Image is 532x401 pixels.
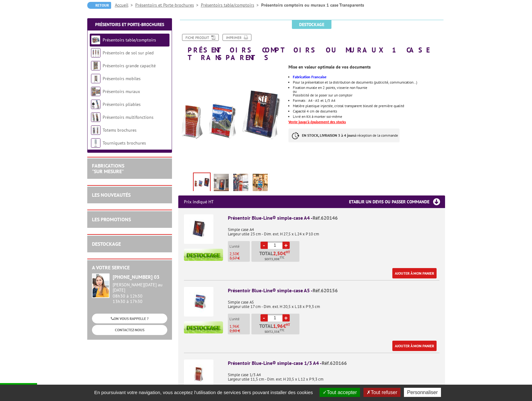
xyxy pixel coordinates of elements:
li: Capacité 4 cm de documents [293,109,445,113]
font: Fabrication Francaise [293,74,326,79]
p: Simple case 1/3 A4 Largeur utile 11,5 cm - Dim. ext. H 20,5 x L 12 x P 9,3 cm [228,368,439,382]
a: CONTACTEZ-NOUS [92,325,167,335]
span: 1,96 [229,324,237,329]
a: Présentoirs et Porte-brochures [135,2,201,8]
span: Réf.620166 [322,360,347,366]
span: 1,96 [273,323,283,328]
a: Ajouter à mon panier [392,341,437,351]
button: Tout accepter [320,388,360,397]
a: Ajouter à mon panier [392,268,437,278]
p: Prix indiqué HT [184,195,214,208]
a: Fiche produit [182,34,219,41]
h3: Etablir un devis ou passer commande [349,195,445,208]
img: porte_brochures_comptoirs_620146.jpg [178,64,284,170]
img: 620166_presentoir_blue-line_1-3a4.jpg [233,174,248,193]
div: Présentoir Blue-Line® simple-case 1/3 A4 - [228,360,439,367]
p: à réception de la commande [288,129,400,142]
h2: A votre service [92,265,167,271]
a: Tourniquets brochures [103,140,146,146]
a: Présentoirs mobiles [103,76,141,81]
a: - [261,314,268,321]
a: Présentoirs table/comptoirs [201,2,261,8]
p: € [229,252,250,256]
img: Présentoirs pliables [91,100,100,109]
span: Soit € [265,257,284,262]
a: Présentoirs et Porte-brochures [95,22,164,27]
a: + [282,242,290,249]
span: 2,50 [229,251,237,256]
li: Livré en Kit à monter soi-même [293,115,445,118]
p: L'unité [229,244,250,249]
p: 3,57 € [229,256,250,261]
p: Total [253,323,299,334]
u: Vente jusqu'à épuisement des stocks [288,119,346,124]
a: Imprimer [223,34,251,41]
div: Présentoir Blue-Line® simple-case A4 - [228,214,439,222]
strong: EN STOCK, LIVRAISON 3 à 4 jours [302,133,355,138]
span: 2,50 [273,251,283,256]
div: Présentoir Blue-Line® simple-case A5 - [228,287,439,294]
div: ou [293,90,445,93]
li: Matière plastique injectée, cristal transparent bleuté de première qualité [293,104,445,108]
img: Présentoirs mobiles [91,74,100,83]
p: L'unité [229,317,250,321]
img: Présentoirs table/comptoirs [91,35,100,45]
a: Accueil [115,2,135,8]
a: Présentoirs multifonctions [103,114,153,120]
a: ON VOUS RAPPELLE ? [92,314,167,323]
span: € [283,323,286,328]
div: [PERSON_NAME][DATE] au [DATE] [113,282,167,293]
a: Totems brochures [103,127,137,133]
span: En poursuivant votre navigation, vous acceptez l'utilisation de services tiers pouvant installer ... [91,390,316,395]
img: Présentoir Blue-Line® simple-case 1/3 A4 [184,360,213,389]
a: Présentoirs table/comptoirs [103,37,156,43]
img: porte_brochures_comptoirs_620146.jpg [194,173,210,193]
a: - [261,242,268,249]
span: Réf.620156 [313,287,338,294]
a: Présentoirs pliables [103,102,141,107]
strong: [PHONE_NUMBER] 03 [113,274,159,280]
a: Présentoirs muraux [103,89,140,94]
img: Totems brochures [91,125,100,135]
button: Tout refuser [363,388,400,397]
img: Présentoirs grande capacité [91,61,100,70]
span: 3,00 [271,257,278,262]
span: € [283,251,286,256]
strong: Mise en valeur optimale de vos documents [288,64,371,70]
a: + [282,314,290,321]
span: Réf.620146 [313,215,338,221]
p: Simple case A5 Largeur utile 17 cm - Dim. ext. H 20,5 x L 18 x P 9,3 cm [228,296,439,309]
p: 2,80 € [229,329,250,333]
sup: HT [286,250,290,254]
sup: TTC [280,328,284,332]
img: Présentoirs de sol sur pied [91,48,100,58]
p: € [229,324,250,329]
a: LES NOUVEAUTÉS [92,192,131,198]
img: widget-service.jpg [92,273,110,298]
a: LES PROMOTIONS [92,216,131,222]
sup: TTC [280,256,284,259]
span: Destockage [292,20,331,29]
img: 620156_presentoir_blue-line_a5.jpg [253,174,268,193]
span: 2,35 [271,329,278,334]
img: Tourniquets brochures [91,138,100,148]
img: presentoirs_muraux_ou_comptoirs_simple_case_transparents_620146_mise_en_situation.jpg [214,174,229,193]
img: Présentoir Blue-Line® simple-case A5 [184,287,213,316]
p: Total [253,251,299,262]
li: Formats : A4 - A5 et 1/3 A4 [293,99,445,102]
img: Présentoirs multifonctions [91,113,100,122]
span: Soit € [265,329,284,334]
li: Présentoirs comptoirs ou muraux 1 case Transparents [261,2,364,8]
a: FABRICATIONS"Sur Mesure" [92,162,124,174]
img: Présentoirs muraux [91,87,100,96]
img: Présentoir Blue-Line® simple-case A4 [184,214,213,244]
a: DESTOCKAGE [92,241,121,247]
div: Possibilité de le poser sur un comptoir [293,93,445,97]
img: destockage [184,249,223,261]
button: Personnaliser (fenêtre modale) [404,388,441,397]
a: Présentoirs grande capacité [103,63,156,69]
a: Présentoirs de sol sur pied [103,50,153,56]
p: Simple case A4 Largeur utile 23 cm - Dim. ext. H 27,5 x L 24 x P 10 cm [228,223,439,236]
div: 08h30 à 12h30 13h30 à 17h30 [113,282,167,304]
a: Retour [87,2,111,9]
